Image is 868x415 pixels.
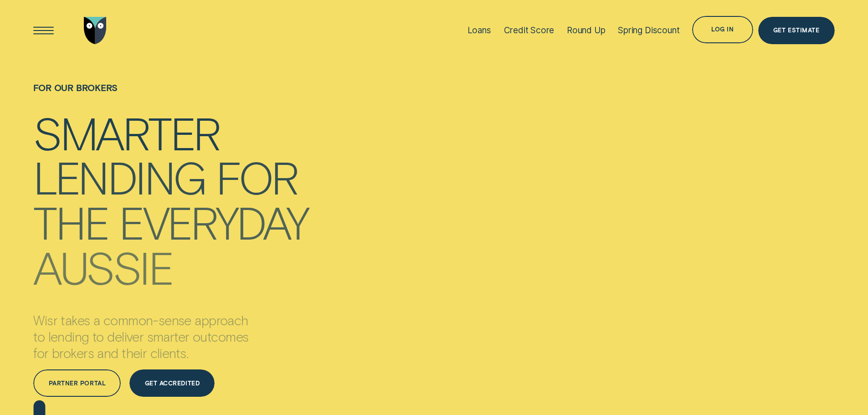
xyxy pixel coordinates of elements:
[504,25,555,36] div: Credit Score
[84,17,107,44] img: Wisr
[33,312,297,361] p: Wisr takes a common-sense approach to lending to deliver smarter outcomes for brokers and their c...
[30,17,57,44] button: Open Menu
[33,200,108,243] div: the
[567,25,606,36] div: Round Up
[33,110,308,280] h4: Smarter lending for the everyday Aussie
[692,16,753,43] button: Log in
[758,17,835,44] a: Get Estimate
[33,246,172,288] div: Aussie
[33,155,205,198] div: lending
[33,111,220,154] div: Smarter
[33,83,308,111] h1: For Our Brokers
[467,25,491,36] div: Loans
[119,200,308,243] div: everyday
[618,25,679,36] div: Spring Discount
[33,369,121,397] a: Partner Portal
[129,369,215,397] a: Get Accredited
[216,155,298,198] div: for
